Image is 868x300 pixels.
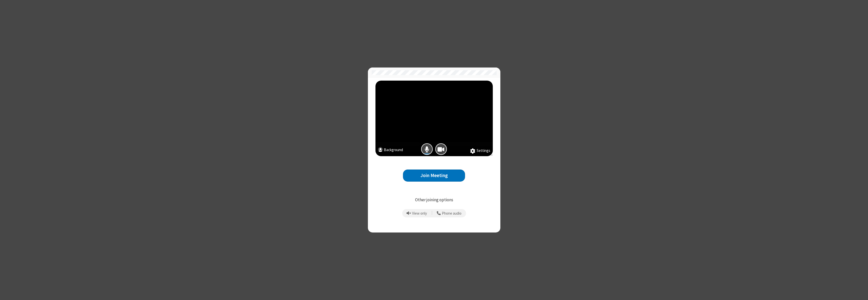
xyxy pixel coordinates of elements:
button: Join Meeting [403,170,465,182]
button: Prevent echo when there is already an active mic and speaker in the room. [405,209,429,218]
button: Background [378,147,403,154]
button: Camera is on [435,143,447,155]
span: Phone audio [442,211,462,216]
p: Other joining options [375,197,493,203]
button: Mic is on [421,143,433,155]
span: View only [412,211,427,216]
span: | [431,210,432,217]
button: Settings [470,148,490,154]
button: Use your phone for mic and speaker while you view the meeting on this device. [435,209,464,218]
